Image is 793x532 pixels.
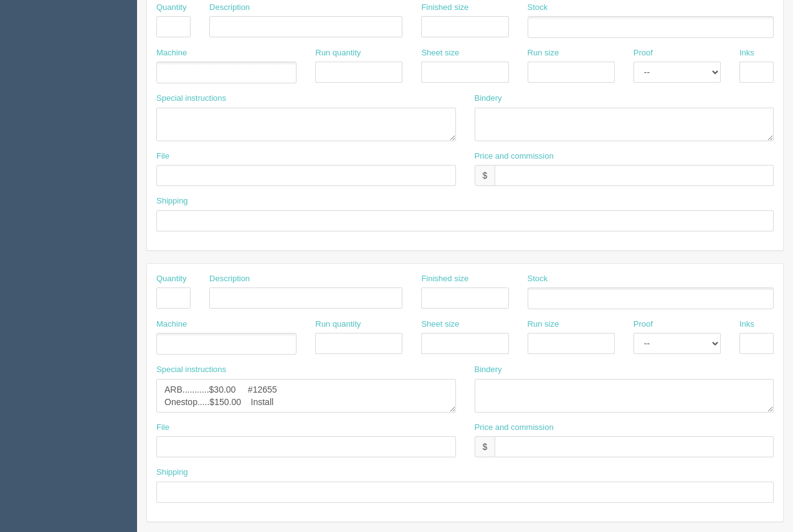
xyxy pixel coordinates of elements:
[156,467,188,478] label: Shipping
[315,319,361,330] label: Run quantity
[156,273,186,285] label: Quantity
[528,273,548,285] label: Stock
[739,47,754,59] label: Inks
[421,319,459,330] label: Sheet size
[528,319,559,330] label: Run size
[634,319,653,330] label: Proof
[475,436,495,457] div: $
[475,93,502,105] label: Bindery
[209,273,250,285] label: Description
[315,47,361,59] label: Run quantity
[421,2,468,14] label: Finished size
[156,47,187,59] label: Machine
[475,151,554,162] label: Price and commission
[528,47,559,59] label: Run size
[475,364,502,376] label: Bindery
[421,47,459,59] label: Sheet size
[634,47,653,59] label: Proof
[475,165,495,186] div: $
[421,273,468,285] label: Finished size
[156,195,188,207] label: Shipping
[156,93,226,105] label: Special instructions
[156,422,169,434] label: File
[156,364,226,376] label: Special instructions
[156,319,187,330] label: Machine
[209,2,250,14] label: Description
[156,151,169,162] label: File
[739,319,754,330] label: Inks
[528,2,548,14] label: Stock
[156,2,186,14] label: Quantity
[475,422,554,434] label: Price and commission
